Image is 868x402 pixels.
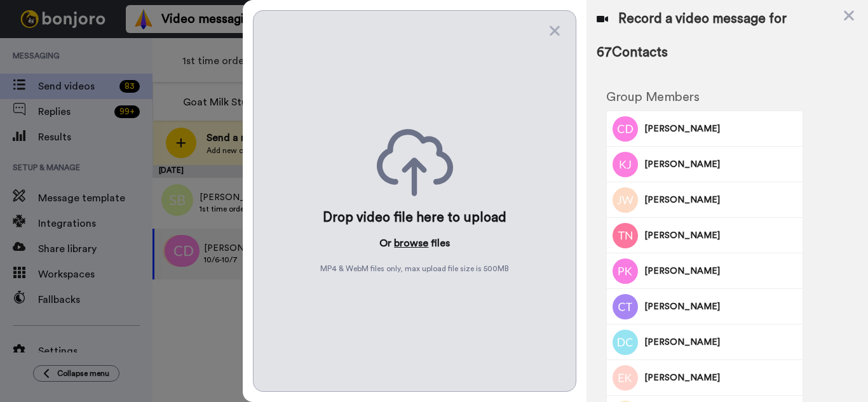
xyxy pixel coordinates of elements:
button: browse [394,236,428,251]
p: Or files [379,236,450,251]
img: Image of Judy Williams [613,187,638,213]
img: Image of Elsa Kondratick [613,365,638,391]
img: Image of Crystal Truman [613,294,638,319]
span: MP4 & WebM files only, max upload file size is 500 MB [320,264,509,274]
img: Image of Cheryl Dunn [613,116,638,142]
span: [PERSON_NAME] [644,229,798,242]
span: [PERSON_NAME] [644,300,798,313]
span: [PERSON_NAME] [644,372,798,384]
img: Image of Teresa Nelson [613,223,638,248]
span: [PERSON_NAME] [644,194,798,206]
h2: Group Members [606,90,803,104]
span: [PERSON_NAME] [644,123,798,135]
img: Image of Patty Kane [613,258,638,284]
div: Drop video file here to upload [323,209,506,227]
span: [PERSON_NAME] [644,265,798,278]
img: Image of Delia Correa [613,330,638,355]
img: Image of Kathleen J. Spurgeon [613,152,638,177]
span: [PERSON_NAME] [644,336,798,349]
span: [PERSON_NAME] [644,158,798,171]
